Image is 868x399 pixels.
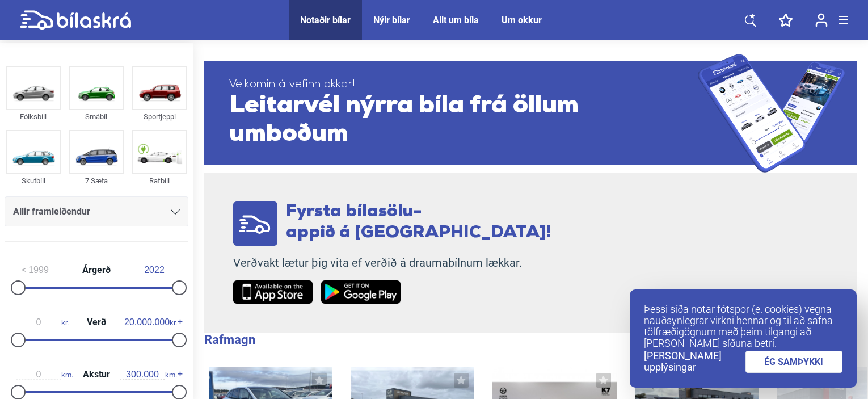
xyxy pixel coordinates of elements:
[745,351,843,373] a: ÉG SAMÞYKKI
[69,174,124,187] div: 7 Sæta
[79,266,113,275] span: Árgerð
[13,204,90,220] span: Allir framleiðendur
[204,333,255,347] b: Rafmagn
[132,174,187,187] div: Rafbíll
[373,15,410,26] a: Nýir bílar
[132,110,187,123] div: Sportjeppi
[84,318,109,327] span: Verð
[16,369,73,380] span: km.
[120,369,177,380] span: km.
[233,256,551,270] p: Verðvakt lætur þig vita ef verðið á draumabílnum lækkar.
[80,370,113,379] span: Akstur
[204,54,857,173] a: Velkomin á vefinn okkar!Leitarvél nýrra bíla frá öllum umboðum
[433,15,479,26] a: Allt um bíla
[124,317,177,327] span: kr.
[286,203,551,242] span: Fyrsta bílasölu- appið á [GEOGRAPHIC_DATA]!
[300,15,351,26] a: Notaðir bílar
[16,317,69,327] span: kr.
[6,110,61,123] div: Fólksbíll
[644,350,745,373] a: [PERSON_NAME] upplýsingar
[229,92,698,149] span: Leitarvél nýrra bíla frá öllum umboðum
[229,78,698,92] span: Velkomin á vefinn okkar!
[69,110,124,123] div: Smábíl
[6,174,61,187] div: Skutbíll
[502,15,542,26] a: Um okkur
[644,304,842,349] p: Þessi síða notar fótspor (e. cookies) vegna nauðsynlegrar virkni hennar og til að safna tölfræðig...
[815,13,828,27] img: user-login.svg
